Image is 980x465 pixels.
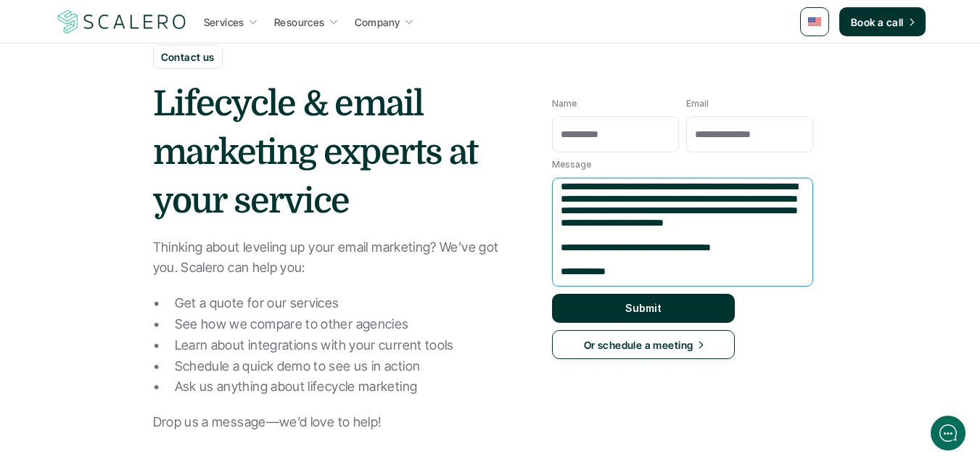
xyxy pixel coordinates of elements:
[839,7,926,36] a: Book a call
[625,302,662,314] p: Submit
[552,178,813,287] textarea: Message
[552,330,735,359] a: Or schedule a meeting
[153,412,516,433] p: Drop us a message—we’d love to help!
[161,49,215,65] p: Contact us
[686,99,709,109] p: Email
[121,371,184,381] span: We run on Gist
[55,9,189,35] a: Scalero company logo
[931,416,965,450] iframe: gist-messenger-bubble-iframe
[94,201,174,213] span: New conversation
[153,237,516,279] p: Thinking about leveling up your email marketing? We’ve got you. Scalero can help you:
[22,192,268,221] button: New conversation
[55,8,189,36] img: Scalero company logo
[22,96,268,166] h2: Let us know if we can help with lifecycle marketing.
[552,294,735,323] button: Submit
[552,116,679,152] input: Name
[22,70,268,94] h1: Hi! Welcome to Scalero.
[552,160,591,170] p: Message
[175,335,516,356] p: Learn about integrations with your current tools
[204,15,244,30] p: Services
[583,337,693,352] p: Or schedule a meeting
[175,356,516,377] p: Schedule a quick demo to see us in action
[175,376,516,398] p: Ask us anything about lifecycle marketing
[851,15,904,30] p: Book a call
[552,99,577,109] p: Name
[175,314,516,335] p: See how we compare to other agencies
[153,80,516,226] h1: Lifecycle & email marketing experts at your service
[274,15,325,30] p: Resources
[175,293,516,314] p: Get a quote for our services
[686,116,813,152] input: Email
[355,15,400,30] p: Company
